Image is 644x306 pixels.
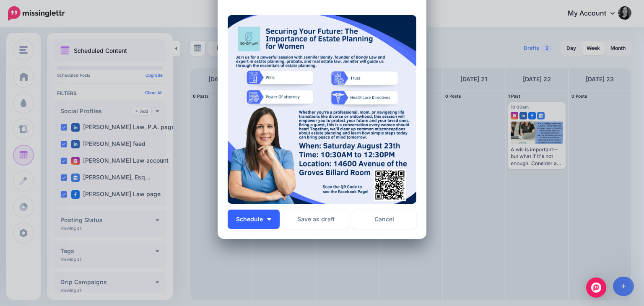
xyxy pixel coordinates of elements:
[586,277,606,298] div: Open Intercom Messenger
[228,210,280,229] button: Schedule
[228,15,416,204] img: OE8D9RTZ970CTH2THXDUIP57QEWGVUOK.jpg
[284,210,348,229] button: Save as draft
[236,216,263,222] span: Schedule
[267,218,271,220] img: arrow-down-white.png
[352,210,416,229] a: Cancel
